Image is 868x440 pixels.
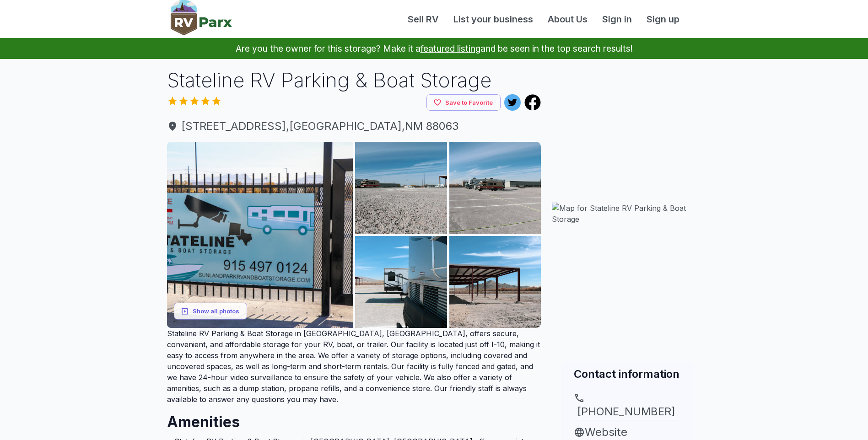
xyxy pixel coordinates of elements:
a: Sign up [639,12,687,26]
a: [STREET_ADDRESS],[GEOGRAPHIC_DATA],NM 88063 [167,118,541,134]
iframe: Advertisement [552,66,705,181]
h1: Stateline RV Parking & Boat Storage [167,66,541,94]
button: Show all photos [174,303,247,320]
img: AJQcZqLnefn4Gz-MZx_usDyKKGB_J-8gVEWQ08Ix_J6Qi2zAWgwVQ6Mp_nRA36uKNc0lt7YT4EP_b4PcNSxATplzavPOcR-YL... [449,142,541,234]
h2: Amenities [167,405,541,432]
a: About Us [540,12,595,26]
img: AJQcZqIspL4WjFzyPaMk4cUslK1rh1qeUMAmyRYH9FW8wn3_EgLNM6HgxHASNz-gCodmkPuFQByOpWS0lsAmkJzbuIY21f-QD... [355,236,447,328]
img: AJQcZqKWa8rOCmDerqYk9KwqbVZdKLJfjI45rRxgSsK8j1pb9JE3EqzlY4caSpWKfhpKESg4zv8smGqf-gR005Dqk9O0KV3s1... [355,142,447,234]
img: AJQcZqIWq3h8fZR6l5WW84SkDDsYSJL87B4q7IhfEmTchdTtRmi5YreZPNGhct4UoB7MuheMfYfRSgfVLoxJcZbnnzvdbIUTF... [449,236,541,328]
img: AJQcZqJRWZy6im58raYkpTeepCwnx736MYnaT586fJyjIC0Qz8ma23XPoZvOqgQdmMcU37vJl8Sic_8ytLZhKfoKn9BJZNBhf... [167,142,353,328]
button: Save to Favorite [426,94,501,111]
img: Map for Stateline RV Parking & Boat Storage [552,203,705,355]
a: Sell RV [400,12,446,26]
a: Sign in [595,12,639,26]
a: featured listing [421,43,480,54]
span: [STREET_ADDRESS] , [GEOGRAPHIC_DATA] , NM 88063 [167,118,541,134]
h2: Contact information [574,366,683,381]
a: List your business [446,12,540,26]
a: [PHONE_NUMBER] [574,392,683,420]
p: Are you the owner for this storage? Make it a and be seen in the top search results! [11,38,857,59]
p: Stateline RV Parking & Boat Storage in [GEOGRAPHIC_DATA], [GEOGRAPHIC_DATA], offers secure, conve... [167,328,541,405]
